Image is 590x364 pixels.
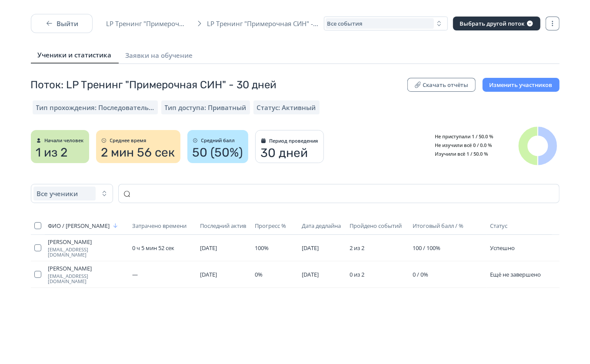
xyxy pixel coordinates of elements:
[324,17,448,30] button: Все события
[200,220,248,231] button: Последний актив
[413,222,464,229] span: Итоговый балл / %
[255,244,269,252] span: 100%
[132,270,138,278] span: —
[428,150,488,157] span: Изучили всё 1 / 50.0 %
[302,220,343,231] button: Дата дедлайна
[350,222,402,229] span: Пройдено событий
[255,220,288,231] button: Прогресс %
[261,146,308,160] span: 30 дней
[132,220,188,231] button: Затрачено времени
[48,247,125,257] span: [EMAIL_ADDRESS][DOMAIN_NAME]
[31,184,113,203] button: Все ученики
[132,222,187,229] span: Затрачено времени
[101,146,175,160] span: 2 мин 56 сек
[428,133,493,140] span: Не приступали 1 / 50.0 %
[302,222,341,229] span: Дата дедлайна
[165,103,247,112] span: Тип доступа: Приватный
[31,78,277,92] span: Поток: LP Тренинг "Примерочная СИН" - 30 дней
[48,238,125,245] span: [PERSON_NAME]
[110,138,147,143] span: Среднее время
[270,138,318,144] span: Период проведения
[201,138,235,143] span: Средний балл
[490,244,515,252] span: Успешно
[407,78,476,92] button: Скачать отчёты
[126,51,193,60] span: Заявки на обучение
[413,270,429,278] span: 0 / 0%
[490,270,541,278] span: Ещё не завершено
[327,20,363,27] span: Все события
[107,19,192,28] span: LP Тренинг "Примерочная СИН"
[132,244,174,252] span: 0 ч 5 мин 52 сек
[490,222,508,230] span: Статус
[48,265,125,272] span: [PERSON_NAME]
[350,220,403,231] button: Пройдено событий
[193,146,243,160] span: 50 (50%)
[38,50,112,59] span: Ученики и статистика
[350,244,364,252] span: 2 из 2
[200,270,217,278] span: [DATE]
[48,265,125,284] a: [PERSON_NAME][EMAIL_ADDRESS][DOMAIN_NAME]
[255,222,287,229] span: Прогресс %
[302,244,319,252] span: [DATE]
[48,238,125,257] a: [PERSON_NAME][EMAIL_ADDRESS][DOMAIN_NAME]
[428,142,492,148] span: Не изучили всё 0 / 0.0 %
[207,19,324,28] span: LP Тренинг "Примерочная СИН" -...
[483,78,560,92] button: Изменить участников
[413,220,466,231] button: Итоговый балл / %
[350,270,364,278] span: 0 из 2
[257,103,316,112] span: Статус: Активный
[200,222,247,229] span: Последний актив
[413,244,441,252] span: 100 / 100%
[302,270,319,278] span: [DATE]
[200,244,217,252] span: [DATE]
[48,222,110,229] span: ФИО / [PERSON_NAME]
[31,14,93,33] button: Выйти
[48,274,125,284] span: [EMAIL_ADDRESS][DOMAIN_NAME]
[255,270,263,278] span: 0%
[48,220,120,231] button: ФИО / [PERSON_NAME]
[37,189,78,198] span: Все ученики
[45,138,84,143] span: Начали человек
[453,17,540,30] button: Выбрать другой поток
[36,146,68,160] span: 1 из 2
[36,103,154,112] span: Тип прохождения: Последовательный режим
